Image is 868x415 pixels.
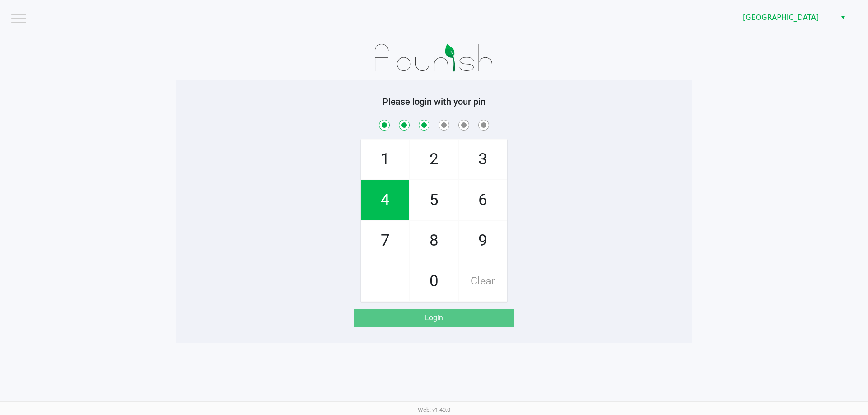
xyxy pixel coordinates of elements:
[459,221,507,261] span: 9
[410,261,458,301] span: 0
[418,406,450,413] span: Web: v1.40.0
[459,140,507,179] span: 3
[361,180,409,220] span: 4
[183,96,685,107] h5: Please login with your pin
[410,140,458,179] span: 2
[459,180,507,220] span: 6
[361,221,409,261] span: 7
[836,9,849,26] button: Select
[361,140,409,179] span: 1
[459,261,507,301] span: Clear
[410,221,458,261] span: 8
[410,180,458,220] span: 5
[743,12,831,23] span: [GEOGRAPHIC_DATA]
